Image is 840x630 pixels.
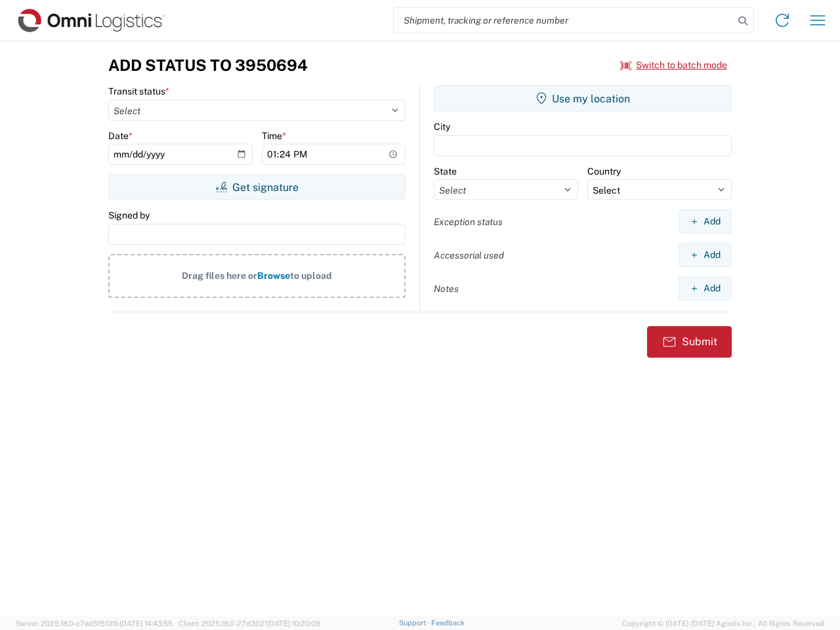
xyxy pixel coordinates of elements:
[399,619,432,627] a: Support
[434,283,459,295] label: Notes
[394,8,734,33] input: Shipment, tracking or reference number
[434,249,504,261] label: Accessorial used
[434,121,450,133] label: City
[434,85,732,112] button: Use my location
[431,619,465,627] a: Feedback
[267,619,320,627] span: [DATE] 10:20:09
[16,619,173,627] span: Server: 2025.18.0-c7ad5f513fb
[587,165,621,177] label: Country
[679,209,732,234] button: Add
[108,130,133,142] label: Date
[290,270,332,281] span: to upload
[434,216,503,228] label: Exception status
[679,276,732,301] button: Add
[262,130,286,142] label: Time
[434,165,457,177] label: State
[620,54,727,76] button: Switch to batch mode
[647,326,732,358] button: Submit
[679,243,732,267] button: Add
[182,270,257,281] span: Drag files here or
[119,619,173,627] span: [DATE] 14:43:55
[108,174,406,200] button: Get signature
[108,85,169,97] label: Transit status
[178,619,320,627] span: Client: 2025.18.0-27d3021
[108,56,308,75] h3: Add Status to 3950694
[257,270,290,281] span: Browse
[108,209,150,221] label: Signed by
[622,618,824,629] span: Copyright © [DATE]-[DATE] Agistix Inc., All Rights Reserved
